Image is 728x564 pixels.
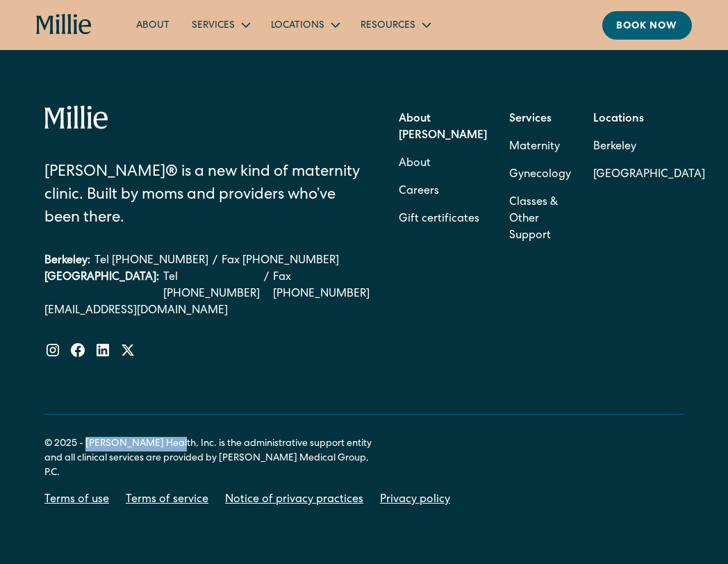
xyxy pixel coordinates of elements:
strong: Services [509,114,552,125]
a: Berkeley [593,133,705,161]
a: Careers [399,178,439,206]
a: Tel [PHONE_NUMBER] [163,269,260,303]
a: Gynecology [509,161,571,189]
div: Services [181,13,260,36]
a: Terms of service [126,492,208,508]
a: Fax [PHONE_NUMBER] [222,253,339,269]
a: Notice of privacy practices [225,492,363,508]
a: About [125,13,181,36]
div: / [213,253,217,269]
a: [GEOGRAPHIC_DATA] [593,161,705,189]
div: / [264,269,269,303]
a: Fax [PHONE_NUMBER] [273,269,370,303]
a: About [399,150,431,178]
a: Classes & Other Support [509,189,571,250]
a: Terms of use [44,492,109,508]
div: Berkeley: [44,253,90,269]
div: Resources [361,19,415,33]
div: [PERSON_NAME]® is a new kind of maternity clinic. Built by moms and providers who’ve been there. [44,162,370,231]
a: Tel [PHONE_NUMBER] [94,253,208,269]
a: Gift certificates [399,206,479,233]
div: Locations [271,19,324,33]
div: Resources [349,13,440,36]
a: Book now [602,11,692,40]
strong: Locations [593,114,644,125]
a: Maternity [509,133,560,161]
a: [EMAIL_ADDRESS][DOMAIN_NAME] [44,303,370,320]
a: home [36,14,92,35]
a: Privacy policy [380,492,450,508]
div: © 2025 - [PERSON_NAME] Health, Inc. is the administrative support entity and all clinical service... [44,437,378,481]
div: Services [192,19,235,33]
div: Locations [260,13,349,36]
strong: About [PERSON_NAME] [399,114,487,142]
div: Book now [616,19,678,34]
div: [GEOGRAPHIC_DATA]: [44,269,159,303]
